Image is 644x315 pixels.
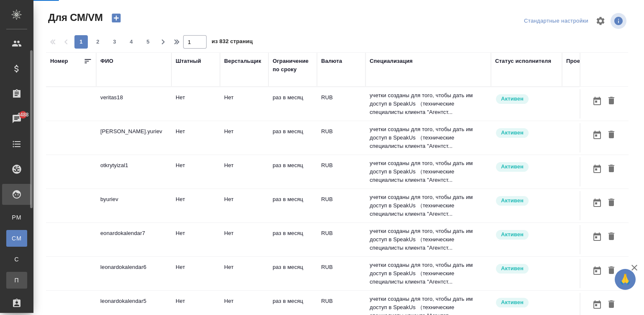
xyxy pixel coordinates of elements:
[501,196,524,205] p: Активен
[604,127,618,143] button: Удалить
[590,297,604,312] button: Открыть календарь загрузки
[96,89,171,119] td: veritas18
[171,89,220,119] td: Нет
[370,125,487,150] p: учетки созданы для того, чтобы дать им доступ в SpeakUs （технические специалисты клиента "Агентст...
[495,195,558,207] div: Рядовой исполнитель: назначай с учетом рейтинга
[96,259,171,288] td: leonardokalendar6
[604,195,618,211] button: Удалить
[611,13,628,29] span: Посмотреть информацию
[317,191,365,220] td: RUB
[220,191,268,220] td: Нет
[590,229,604,245] button: Открыть календарь загрузки
[171,157,220,186] td: Нет
[2,108,31,129] a: 4488
[6,209,27,226] a: PM
[220,157,268,186] td: Нет
[604,93,618,109] button: Удалить
[6,230,27,247] a: CM
[317,89,365,119] td: RUB
[618,271,632,288] span: 🙏
[273,57,313,74] div: Ограничение по сроку
[370,193,487,218] p: учетки созданы для того, чтобы дать им доступ в SpeakUs （технические специалисты клиента "Агентст...
[220,259,268,288] td: Нет
[176,57,201,65] div: Штатный
[317,259,365,288] td: RUB
[171,225,220,254] td: Нет
[171,259,220,288] td: Нет
[10,213,23,222] span: PM
[171,123,220,152] td: Нет
[501,129,524,137] p: Активен
[96,157,171,186] td: otkrytyizal1
[220,123,268,152] td: Нет
[224,57,261,65] div: Верстальщик
[6,272,27,289] a: П
[522,15,590,28] div: split button
[495,229,558,240] div: Рядовой исполнитель: назначай с учетом рейтинга
[604,229,618,245] button: Удалить
[604,297,618,312] button: Удалить
[370,227,487,252] p: учетки созданы для того, чтобы дать им доступ в SpeakUs （технические специалисты клиента "Агентст...
[268,191,317,220] td: раз в месяц
[370,91,487,116] p: учетки созданы для того, чтобы дать им доступ в SpeakUs （технические специалисты клиента "Агентст...
[125,35,138,49] button: 4
[566,57,615,65] div: Проектный отдел
[171,191,220,220] td: Нет
[10,234,23,243] span: CM
[100,57,113,65] div: ФИО
[590,11,611,31] span: Настроить таблицу
[268,157,317,186] td: раз в месяц
[6,251,27,268] a: С
[501,230,524,239] p: Активен
[370,57,413,65] div: Специализация
[91,38,105,46] span: 2
[268,89,317,119] td: раз в месяц
[12,111,33,119] span: 4488
[615,269,636,290] button: 🙏
[10,255,23,263] span: С
[108,38,121,46] span: 3
[370,159,487,184] p: учетки созданы для того, чтобы дать им доступ в SpeakUs （технические специалисты клиента "Агентст...
[220,89,268,119] td: Нет
[91,35,105,49] button: 2
[590,195,604,211] button: Открыть календарь загрузки
[46,11,103,24] span: Для СМ/VM
[141,35,155,49] button: 5
[495,57,551,65] div: Статус исполнителя
[317,157,365,186] td: RUB
[317,225,365,254] td: RUB
[590,127,604,143] button: Открыть календарь загрузки
[590,263,604,279] button: Открыть календарь загрузки
[317,123,365,152] td: RUB
[321,57,342,65] div: Валюта
[501,298,524,307] p: Активен
[125,38,138,46] span: 4
[370,261,487,286] p: учетки созданы для того, чтобы дать им доступ в SpeakUs （технические специалисты клиента "Агентст...
[590,161,604,177] button: Открыть календарь загрузки
[96,225,171,254] td: eonardokalendar7
[495,263,558,274] div: Рядовой исполнитель: назначай с учетом рейтинга
[141,38,155,46] span: 5
[268,259,317,288] td: раз в месяц
[495,127,558,139] div: Рядовой исполнитель: назначай с учетом рейтинга
[50,57,68,65] div: Номер
[212,36,253,49] span: из 832 страниц
[495,297,558,308] div: Рядовой исполнитель: назначай с учетом рейтинга
[501,163,524,171] p: Активен
[268,123,317,152] td: раз в месяц
[590,93,604,109] button: Открыть календарь загрузки
[495,161,558,173] div: Рядовой исполнитель: назначай с учетом рейтинга
[268,225,317,254] td: раз в месяц
[10,276,23,284] span: П
[501,264,524,273] p: Активен
[220,225,268,254] td: Нет
[495,93,558,105] div: Рядовой исполнитель: назначай с учетом рейтинга
[96,191,171,220] td: byuriev
[604,263,618,279] button: Удалить
[96,123,171,152] td: [PERSON_NAME].yuriev
[604,161,618,177] button: Удалить
[106,11,126,25] button: Создать
[108,35,121,49] button: 3
[501,95,524,103] p: Активен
